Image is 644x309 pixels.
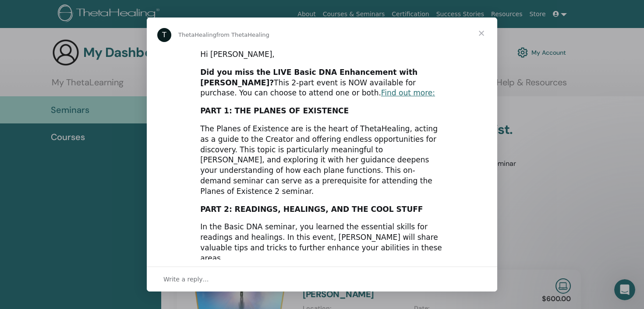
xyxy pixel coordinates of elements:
b: PART 2: READINGS, HEALINGS, AND THE COOL STUFF [200,205,423,214]
div: Hi [PERSON_NAME], [200,49,444,60]
b: PART 1: THE PLANES OF EXISTENCE [200,106,349,115]
span: Write a reply… [163,274,209,285]
div: Profile image for ThetaHealing [157,28,171,42]
span: ThetaHealing [178,32,216,38]
b: Did you miss the LIVE Basic DNA Enhancement with [PERSON_NAME]? [200,68,418,87]
a: Find out more: [381,88,435,97]
div: In the Basic DNA seminar, you learned the essential skills for readings and healings. In this eve... [200,222,444,263]
span: Close [466,18,497,49]
div: This 2-part event is NOW available for purchase. You can choose to attend one or both. [200,67,444,98]
span: from ThetaHealing [216,32,269,38]
div: Open conversation and reply [147,267,497,291]
div: The Planes of Existence are is the heart of ThetaHealing, acting as a guide to the Creator and of... [200,124,444,197]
